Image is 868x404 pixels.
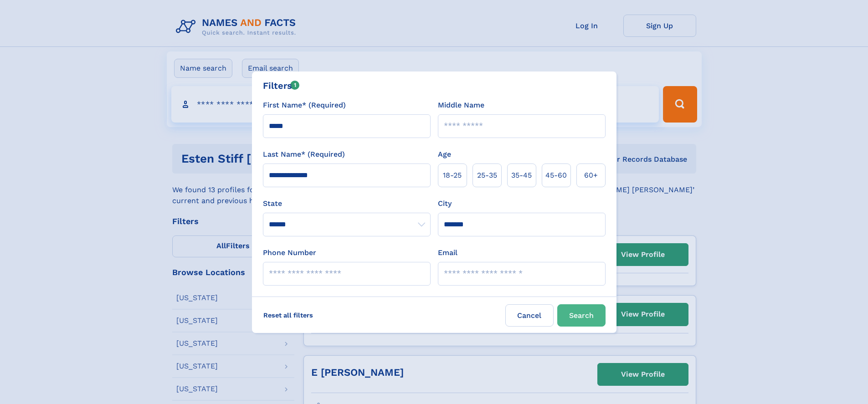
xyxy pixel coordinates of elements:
span: 18‑25 [443,170,462,181]
label: Email [438,247,457,258]
button: Search [557,304,606,327]
label: Last Name* (Required) [263,149,345,160]
label: Age [438,149,451,160]
label: First Name* (Required) [263,100,346,111]
label: Phone Number [263,247,316,258]
label: City [438,198,452,209]
label: Middle Name [438,100,484,111]
span: 35‑45 [511,170,532,181]
label: Reset all filters [257,304,319,326]
span: 25‑35 [477,170,497,181]
label: Cancel [505,304,554,327]
div: Filters [263,79,300,92]
span: 45‑60 [545,170,567,181]
label: State [263,198,431,209]
span: 60+ [584,170,598,181]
